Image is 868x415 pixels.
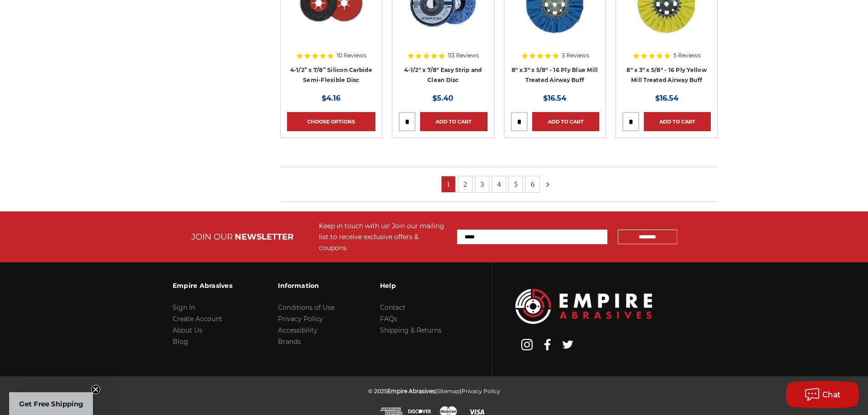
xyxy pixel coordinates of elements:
span: Get Free Shipping [19,400,83,408]
a: FAQs [380,315,397,323]
a: Add to Cart [644,112,711,131]
h3: Help [380,276,442,295]
a: Contact [380,303,406,312]
span: $16.54 [543,94,566,102]
span: $4.16 [322,94,340,102]
a: 8" x 3" x 5/8" - 16 Ply Yellow Mill Treated Airway Buff [627,67,707,84]
span: Empire Abrasives [387,388,435,395]
button: Close teaser [91,385,100,394]
a: 6 [526,176,539,192]
span: 113 Reviews [448,53,479,58]
span: $5.40 [432,94,453,102]
a: Shipping & Returns [380,326,442,334]
a: Add to Cart [420,112,487,131]
a: Sitemap [437,388,460,395]
a: 5 [509,176,523,192]
a: 4 [492,176,506,192]
a: 4-1/2" x 7/8" Easy Strip and Clean Disc [404,67,482,84]
span: Chat [822,390,841,399]
a: Blog [173,338,188,346]
a: Sign In [173,303,195,312]
a: 4-1/2” x 7/8” Silicon Carbide Semi-Flexible Disc [290,67,372,84]
span: 5 Reviews [673,53,701,58]
a: Brands [278,338,301,346]
div: Get Free ShippingClose teaser [9,392,93,415]
h3: Information [278,276,334,295]
a: Choose Options [287,112,375,131]
a: 8" x 3" x 5/8" - 16 Ply Blue Mill Treated Airway Buff [512,67,598,84]
a: Conditions of Use [278,303,334,312]
a: 3 [475,176,489,192]
p: © 2025 | | [368,385,500,397]
span: $16.54 [655,94,678,102]
a: 1 [442,176,455,192]
div: Keep in touch with us! Join our mailing list to receive exclusive offers & coupons. [319,220,448,253]
span: NEWSLETTER [235,232,293,242]
h3: Empire Abrasives [173,276,232,295]
button: Chat [786,381,859,408]
img: Empire Abrasives Logo Image [515,289,652,324]
a: Privacy Policy [278,315,323,323]
a: Create Account [173,315,222,323]
span: 3 Reviews [562,53,589,58]
a: Accessibility [278,326,318,334]
span: JOIN OUR [191,232,233,242]
a: Privacy Policy [462,388,500,395]
a: 2 [458,176,472,192]
span: 10 Reviews [337,53,366,58]
a: About Us [173,326,202,334]
a: Add to Cart [532,112,599,131]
